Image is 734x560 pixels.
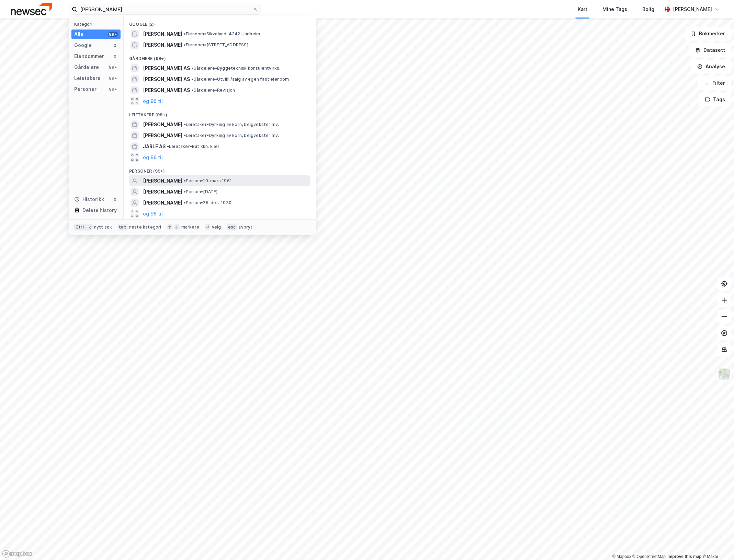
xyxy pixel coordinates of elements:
div: Delete history [82,206,117,214]
button: og 96 til [143,97,163,105]
span: [PERSON_NAME] [143,199,182,207]
span: [PERSON_NAME] AS [143,64,190,72]
img: newsec-logo.f6e21ccffca1b3a03d2d.png [11,3,52,15]
div: Leietakere (99+) [124,107,316,119]
span: [PERSON_NAME] [143,131,182,140]
a: Improve this map [668,554,702,559]
span: Person • 25. des. 1930 [184,200,232,206]
div: 2 [112,43,118,48]
button: Datasett [689,43,731,57]
span: Gårdeiere • Byggeteknisk konsulentvirks. [191,66,281,71]
div: Ctrl + k [74,224,93,231]
div: Mine Tags [602,5,627,13]
div: nytt søk [94,224,112,230]
div: neste kategori [129,224,161,230]
div: 0 [112,197,118,202]
div: Personer [74,85,97,93]
span: • [184,200,186,205]
div: tab [117,224,128,231]
span: JARLE AS [143,142,166,151]
button: Analyse [691,60,731,73]
a: OpenStreetMap [633,554,666,559]
div: velg [212,224,221,230]
a: Mapbox homepage [2,550,32,558]
div: avbryt [238,224,252,230]
button: Tags [699,93,731,106]
span: • [184,31,186,36]
div: 0 [112,54,118,59]
div: Gårdeiere [74,63,99,71]
span: Leietaker • Butikkh. klær [167,144,220,149]
div: Google [74,41,92,49]
img: Z [718,368,731,381]
div: 99+ [108,65,118,70]
span: • [184,189,186,194]
span: Eiendom • [STREET_ADDRESS] [184,42,248,48]
div: 99+ [108,32,118,37]
span: • [184,133,186,138]
button: Filter [698,76,731,90]
div: Alle [74,30,83,38]
span: [PERSON_NAME] AS [143,86,190,94]
div: Historikk [74,195,104,203]
input: Søk på adresse, matrikkel, gårdeiere, leietakere eller personer [77,4,252,14]
div: Kategori [74,22,121,27]
button: Bokmerker [685,27,731,40]
div: [PERSON_NAME] [673,5,712,13]
div: Personer (99+) [124,163,316,175]
iframe: Chat Widget [700,527,734,560]
span: • [167,144,169,149]
div: 99+ [108,75,118,81]
div: Kontrollprogram for chat [700,527,734,560]
div: esc [227,224,237,231]
button: og 96 til [143,153,163,162]
button: og 96 til [143,210,163,218]
span: Person • [DATE] [184,189,218,195]
span: • [191,66,193,71]
a: Mapbox [612,554,631,559]
span: Leietaker • Dyrking av korn, belgvekster mv. [184,133,279,138]
span: [PERSON_NAME] [143,30,182,38]
span: Gårdeiere • Utvikl./salg av egen fast eiendom [191,77,289,82]
span: [PERSON_NAME] [143,188,182,196]
span: Leietaker • Dyrking av korn, belgvekster mv. [184,122,279,127]
div: Leietakere [74,74,101,82]
span: • [184,42,186,47]
span: [PERSON_NAME] [143,41,182,49]
div: Eiendommer [74,52,104,60]
span: [PERSON_NAME] [143,177,182,185]
div: Bolig [642,5,654,13]
div: 99+ [108,86,118,92]
span: Eiendom • Sikvaland, 4342 Undheim [184,31,260,37]
span: • [184,178,186,183]
div: Kart [578,5,587,13]
span: [PERSON_NAME] AS [143,75,190,83]
span: • [191,87,193,93]
div: Google (2) [124,16,316,28]
span: [PERSON_NAME] [143,120,182,129]
span: Person • 10. mars 1961 [184,178,232,184]
div: markere [181,224,199,230]
span: Gårdeiere • Revisjon [191,87,235,93]
span: • [184,122,186,127]
span: • [191,77,193,82]
div: Gårdeiere (99+) [124,50,316,63]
